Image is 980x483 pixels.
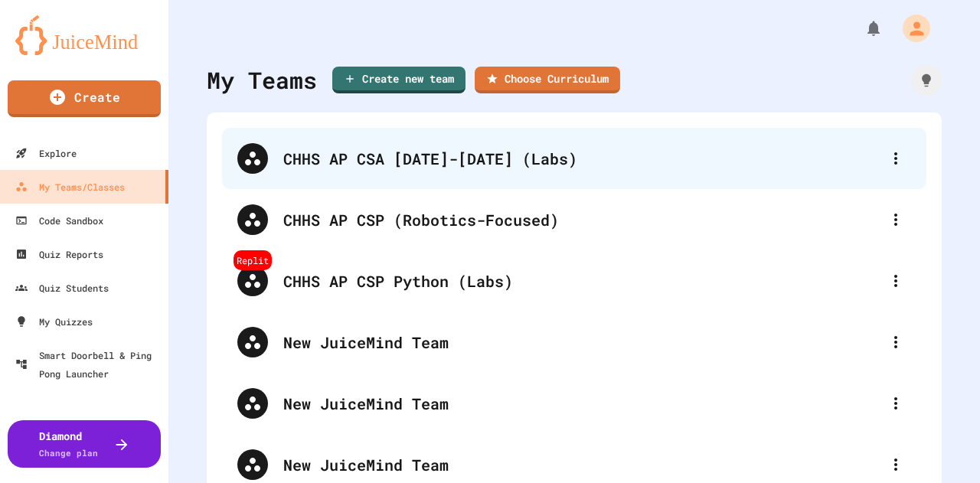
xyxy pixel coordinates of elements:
div: My Account [887,11,934,46]
div: CHHS AP CSP Python (Labs) [283,269,880,292]
div: My Quizzes [15,312,93,331]
div: New JuiceMind Team [222,373,926,434]
button: DiamondChange plan [8,420,161,468]
div: Explore [15,144,77,162]
div: CHHS AP CSA [DATE]-[DATE] (Labs) [283,147,880,170]
div: Smart Doorbell & Ping Pong Launcher [15,346,162,383]
div: Diamond [39,428,98,460]
div: Quiz Reports [15,245,103,263]
div: ReplitCHHS AP CSP Python (Labs) [222,250,926,312]
div: My Notifications [836,15,887,41]
div: How it works [911,65,942,96]
div: My Teams [207,63,317,97]
img: logo-orange.svg [15,15,153,55]
div: CHHS AP CSP (Robotics-Focused) [283,208,880,231]
div: Replit [234,250,272,270]
div: Code Sandbox [15,211,103,230]
div: CHHS AP CSA [DATE]-[DATE] (Labs) [222,128,926,189]
div: Quiz Students [15,279,109,297]
div: CHHS AP CSP (Robotics-Focused) [222,189,926,250]
div: My Teams/Classes [15,178,125,196]
div: New JuiceMind Team [283,392,880,415]
span: Change plan [39,447,98,459]
a: Create [8,80,161,117]
div: New JuiceMind Team [283,331,880,354]
a: Choose Curriculum [475,67,620,93]
div: New JuiceMind Team [283,453,880,476]
a: Create new team [332,67,465,93]
div: New JuiceMind Team [222,312,926,373]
